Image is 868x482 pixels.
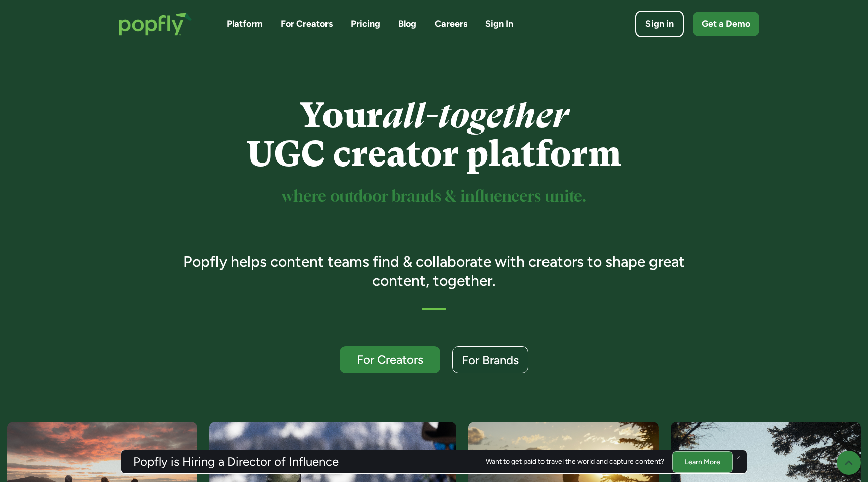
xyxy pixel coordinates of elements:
h3: Popfly is Hiring a Director of Influence [133,456,339,468]
div: Get a Demo [702,18,750,30]
a: Blog [398,18,416,30]
div: Want to get paid to travel the world and capture content? [486,458,664,466]
a: Platform [227,18,263,30]
div: For Creators [349,353,431,366]
sup: where outdoor brands & influencers unite. [282,189,586,205]
h3: Popfly helps content teams find & collaborate with creators to shape great content, together. [169,252,699,290]
a: For Brands [452,346,528,373]
a: Sign in [635,11,684,37]
h1: Your UGC creator platform [169,96,699,174]
a: Careers [435,18,467,30]
a: Pricing [351,18,380,30]
div: Sign in [645,18,674,30]
em: all-together [383,95,568,136]
a: Get a Demo [693,12,759,36]
a: For Creators [281,18,333,30]
a: Sign In [485,18,513,30]
a: Learn More [672,451,733,472]
div: For Brands [462,354,519,366]
a: home [108,2,202,46]
a: For Creators [340,346,440,373]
